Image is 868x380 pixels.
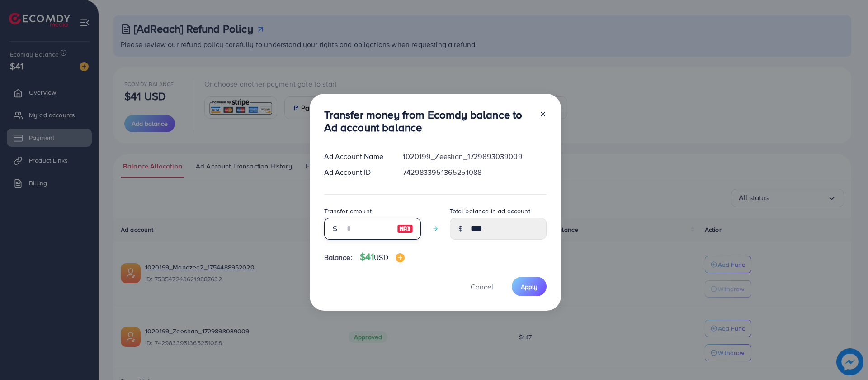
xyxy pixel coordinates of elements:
label: Transfer amount [324,207,372,216]
button: Apply [512,277,547,296]
div: Ad Account ID [317,167,396,178]
div: 7429833951365251088 [396,167,553,178]
button: Cancel [459,277,505,296]
div: 1020199_Zeeshan_1729893039009 [396,151,553,162]
span: USD [374,252,388,262]
h3: Transfer money from Ecomdy balance to Ad account balance [324,108,532,135]
div: Ad Account Name [317,151,396,162]
img: image [397,223,413,234]
h4: $41 [360,251,405,263]
span: Balance: [324,252,353,263]
span: Cancel [471,282,493,292]
img: image [396,253,405,262]
span: Apply [521,282,538,291]
label: Total balance in ad account [450,207,530,216]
